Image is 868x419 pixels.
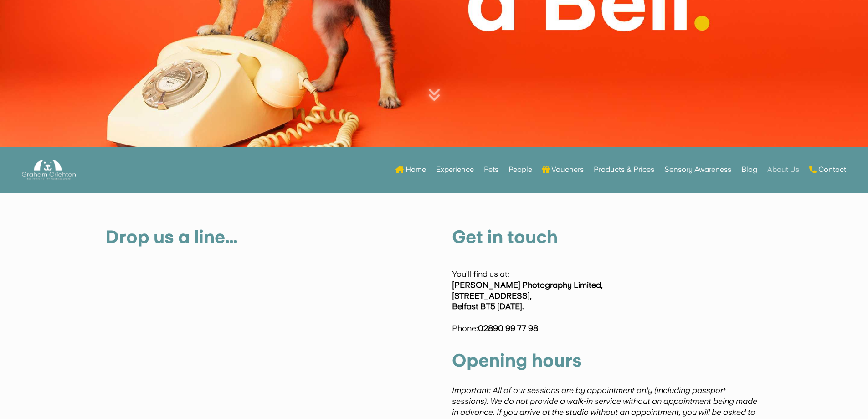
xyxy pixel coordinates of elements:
h2: Drop us a line… [105,228,416,250]
a: Blog [741,152,757,187]
p: You’ll find us at: Phone: [452,269,763,334]
h2: Opening hours [452,352,763,374]
a: Contact [809,152,846,187]
a: Vouchers [542,152,584,187]
a: People [508,152,532,187]
a: Products & Prices [594,152,654,187]
strong: 02890 99 77 98 [478,323,538,333]
a: Experience [436,152,474,187]
img: Graham Crichton Photography Logo - Graham Crichton - Belfast Family & Pet Photography Studio [22,157,76,182]
a: Pets [484,152,498,187]
h2: Get in touch [452,228,763,250]
strong: [PERSON_NAME] Photography Limited, [STREET_ADDRESS], Belfast BT5 [DATE]. [452,280,603,311]
a: Home [395,152,426,187]
a: Sensory Awareness [664,152,731,187]
a: About Us [767,152,799,187]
